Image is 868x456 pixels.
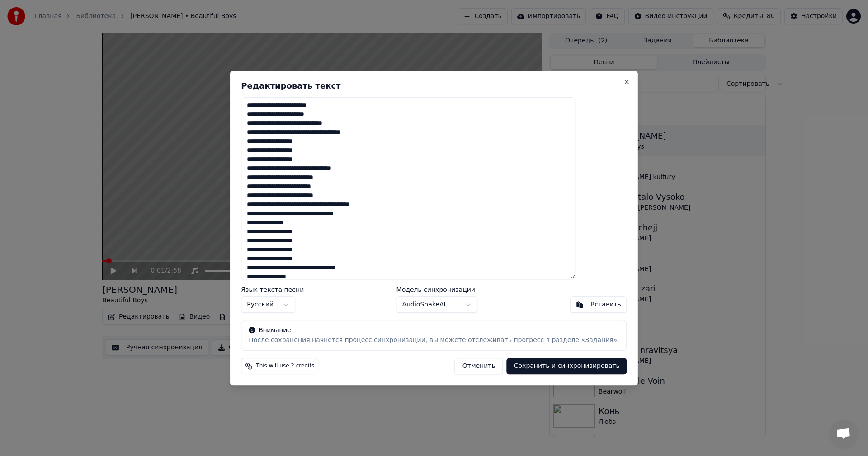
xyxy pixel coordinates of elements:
div: Внимание! [249,326,619,335]
label: Модель синхронизации [396,287,478,293]
h2: Редактировать текст [241,82,627,90]
label: Язык текста песни [241,287,304,293]
button: Вставить [570,296,627,313]
span: This will use 2 credits [256,362,314,370]
button: Отменить [455,358,503,374]
div: После сохранения начнется процесс синхронизации, вы можете отслеживать прогресс в разделе «Задания». [249,336,619,345]
div: Вставить [590,300,621,309]
button: Сохранить и синхронизировать [507,358,627,374]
